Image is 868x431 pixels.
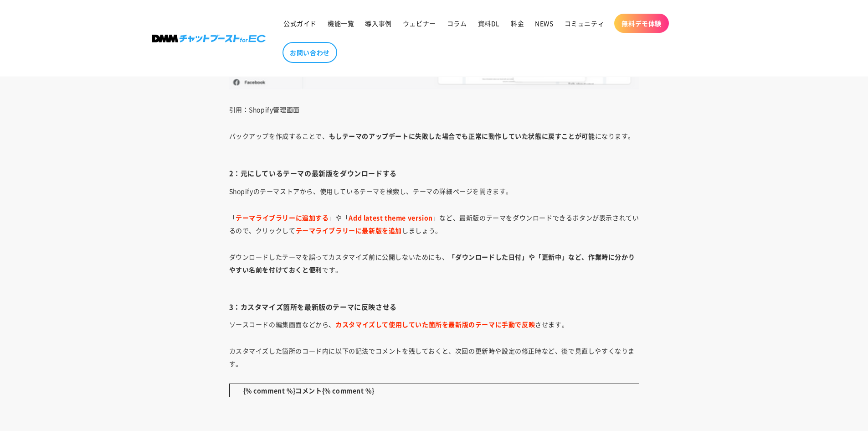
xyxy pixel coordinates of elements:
[478,19,500,27] span: 資料DL
[278,14,322,33] a: 公式ガイド
[614,14,669,33] a: 無料デモ体験
[229,130,639,155] p: バックアップを作成することで、 になります。
[403,19,436,27] span: ウェビナー
[229,169,639,178] h4: 2：元にしているテーマの最新版をダウンロードする
[229,344,639,370] p: カスタマイズした箇所のコード内に以下の記法でコメントを残しておくと、次回の更新時や設定の修正時など、後で見直しやすくなります。
[282,42,337,63] a: お問い合わせ
[283,19,317,27] span: 公式ガイド
[229,103,639,116] p: 引用：Shopify管理画面
[535,19,553,27] span: NEWS
[236,213,329,222] strong: テーマライブラリーに追加する
[229,211,639,237] p: 「 」や「 」など、最新版のテーマをダウンロードできるボタンが表示されているので、クリックして しましょう。
[229,250,639,289] p: ダウンロードしたテーマを誤ってカスタマイズ前に公開しないためにも、 です。
[529,14,559,33] a: NEWS
[621,19,662,27] span: 無料デモ体験
[243,386,375,395] strong: {% comment %}コメント{% comment %}
[365,19,391,27] span: 導入事例
[447,19,467,27] span: コラム
[397,14,442,33] a: ウェビナー
[565,19,605,27] span: コミュニティ
[290,48,330,57] span: お問い合わせ
[229,302,639,312] h4: 3：カスタマイズ箇所を最新版のテーマに反映させる
[229,252,635,274] strong: 「ダウンロードした日付」や「更新中」など、作業時に分かりやすい名前を付けておくと便利
[229,318,639,331] p: ソースコードの編集画面などから、 させます。
[296,226,402,235] strong: テーマライブラリーに最新版を追加
[360,14,397,33] a: 導入事例
[322,14,360,33] a: 機能一覧
[335,320,535,329] strong: カスタマイズして使用していた箇所を最新版のテーマに手動で反映
[328,19,354,27] span: 機能一覧
[559,14,610,33] a: コミュニティ
[229,185,639,197] p: Shopifyのテーマストアから、使用しているテーマを検索し、テーマの詳細ページを開きます。
[349,213,432,222] strong: Add latest theme version
[152,35,266,42] img: 株式会社DMM Boost
[442,14,473,33] a: コラム
[511,19,524,27] span: 料金
[329,131,595,140] strong: もしテーマのアップデートに失敗した場合でも正常に動作していた状態に戻すことが可能
[505,14,529,33] a: 料金
[473,14,505,33] a: 資料DL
